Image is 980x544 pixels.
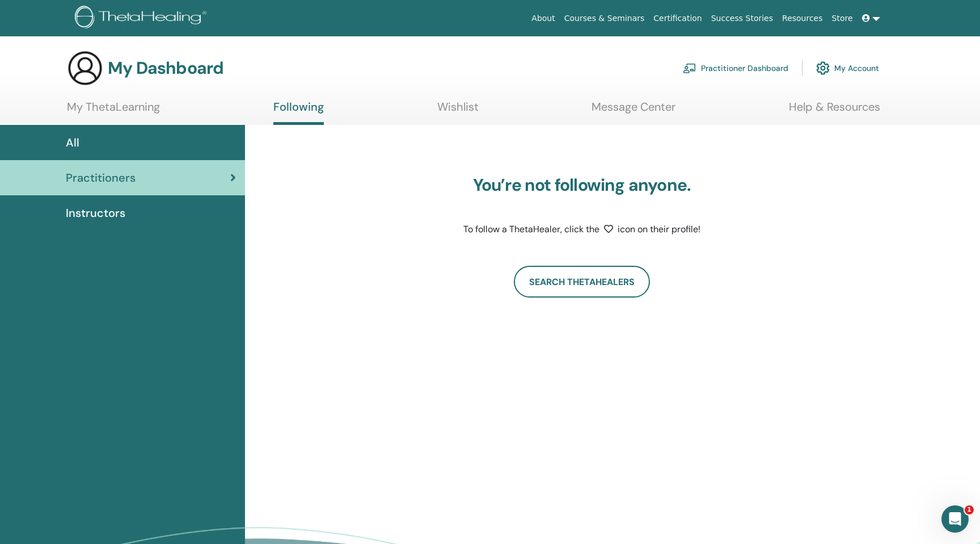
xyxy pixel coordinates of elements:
a: Message Center [592,100,675,122]
p: To follow a ThetaHealer, click the icon on their profile! [440,223,724,236]
img: chalkboard-teacher.svg [683,63,696,73]
a: Practitioner Dashboard [683,56,788,81]
img: generic-user-icon.jpg [67,50,103,86]
a: Store [827,8,857,29]
img: cog.svg [816,58,830,78]
span: Practitioners [66,169,136,186]
a: Search ThetaHealers [514,266,650,298]
a: My ThetaLearning [67,100,160,122]
a: Following [273,100,324,125]
h3: You’re not following anyone. [440,175,724,195]
span: Instructors [66,204,125,221]
a: Success Stories [707,8,778,29]
a: Wishlist [437,100,479,122]
a: Courses & Seminars [560,8,649,29]
span: 1 [965,505,974,514]
span: All [66,134,79,151]
img: logo.png [75,6,210,31]
iframe: Intercom live chat [941,505,969,533]
a: Certification [649,8,706,29]
a: About [527,8,559,29]
a: Help & Resources [789,100,880,122]
a: Resources [778,8,827,29]
a: My Account [816,56,879,81]
h3: My Dashboard [108,58,223,78]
